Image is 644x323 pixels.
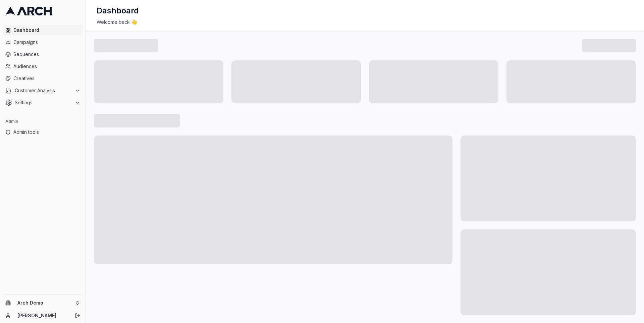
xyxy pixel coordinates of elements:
button: Arch Demo [3,298,83,308]
span: Creatives [13,75,80,82]
a: Campaigns [3,37,83,48]
a: Admin tools [3,127,83,138]
span: Dashboard [13,27,80,34]
div: Admin [3,116,83,127]
span: Settings [15,99,72,106]
span: Arch Demo [17,300,72,306]
a: Audiences [3,61,83,72]
span: Audiences [13,63,80,70]
span: Campaigns [13,39,80,46]
span: Customer Analysis [15,87,72,94]
span: Admin tools [13,129,80,136]
div: Welcome back 👋 [97,19,633,25]
a: [PERSON_NAME] [17,312,67,319]
button: Customer Analysis [3,85,83,96]
button: Log out [73,311,82,320]
a: Creatives [3,73,83,84]
a: Dashboard [3,25,83,36]
a: Sequences [3,49,83,60]
h1: Dashboard [97,5,139,16]
button: Settings [3,97,83,108]
span: Sequences [13,51,80,58]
